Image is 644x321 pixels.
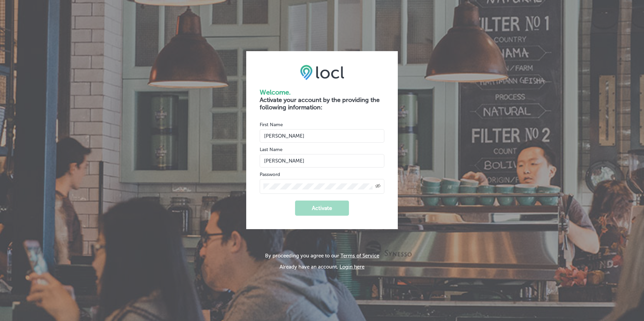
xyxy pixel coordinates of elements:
span: Toggle password visibility [375,183,381,189]
p: Already have an account, [265,264,379,270]
h1: Welcome. [260,88,384,96]
label: Last Name [260,147,283,152]
h2: Activate your account by the providing the following information: [260,96,384,111]
p: By proceeding you agree to our [265,253,379,259]
label: Password [260,172,280,177]
label: First Name [260,122,283,128]
button: Activate [295,201,349,216]
a: Terms of Service [341,253,379,259]
button: Login here [340,264,364,270]
img: LOCL logo [300,65,344,80]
